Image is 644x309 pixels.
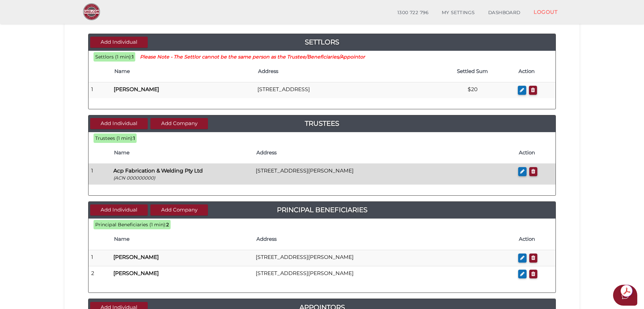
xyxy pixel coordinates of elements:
b: 1 [133,135,135,141]
span: Trustees (1 min): [95,135,133,141]
td: 1 [88,250,111,266]
b: 1 [132,54,134,60]
td: 2 [88,266,111,282]
td: [STREET_ADDRESS][PERSON_NAME] [253,164,515,185]
b: Acp Fabrication & Welding Pty Ltd [113,167,203,174]
button: Open asap [613,285,637,306]
button: Add Company [150,204,208,216]
h4: Address [256,236,512,242]
a: Trustees [88,118,556,129]
a: MY SETTINGS [435,6,481,20]
td: [STREET_ADDRESS][PERSON_NAME] [253,266,515,282]
span: Settlors (1 min): [95,54,132,60]
td: [STREET_ADDRESS][PERSON_NAME] [253,250,515,266]
td: 1 [88,164,111,185]
h4: Name [114,236,250,242]
p: (ACN 000000000) [113,175,250,181]
td: 1 [88,82,111,98]
a: LOGOUT [527,5,564,19]
span: Principal Beneficiaries (1 min): [95,222,166,228]
td: [STREET_ADDRESS] [255,82,430,98]
a: Principal Beneficiaries [88,204,556,215]
h4: Action [519,236,552,242]
small: Please Note - The Settlor cannot be the same person as the Trustee/Beneficiaries/Appointor [140,54,365,60]
h4: Action [518,69,552,74]
a: 1300 722 796 [391,6,435,20]
a: DASHBOARD [481,6,527,20]
button: Add Individual [90,204,148,216]
button: Add Company [150,118,208,129]
button: Add Individual [90,118,148,129]
button: Add Individual [90,37,148,48]
h4: Settled Sum [433,69,512,74]
b: [PERSON_NAME] [114,86,159,92]
h4: Name [114,69,251,74]
b: [PERSON_NAME] [113,270,159,276]
h4: Name [114,150,250,156]
h4: Address [256,150,512,156]
a: Settlors [88,37,556,47]
b: 2 [166,222,169,228]
td: $20 [430,82,515,98]
b: [PERSON_NAME] [113,254,159,260]
h4: Address [258,69,427,74]
h4: Action [519,150,552,156]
